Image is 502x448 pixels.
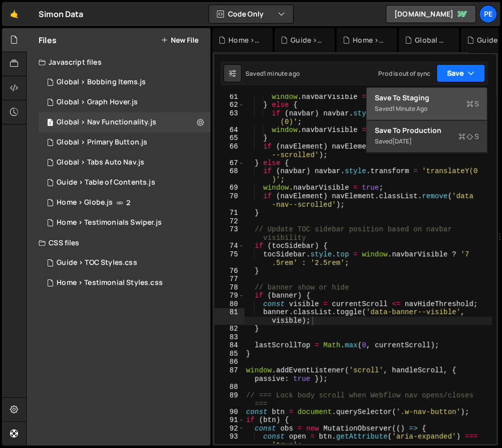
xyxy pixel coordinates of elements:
[367,120,487,153] button: Save to ProductionS Saved[DATE]
[214,109,244,126] div: 63
[214,184,244,192] div: 69
[367,88,487,120] button: Save to StagingS Saved1 minute ago
[39,112,210,132] div: 16753/46225.js
[39,213,210,233] div: 16753/45792.js
[214,300,244,309] div: 80
[214,308,244,325] div: 81
[214,101,244,109] div: 62
[214,209,244,217] div: 71
[214,408,244,416] div: 90
[39,173,210,193] div: 16753/46418.js
[264,69,300,78] div: 1 minute ago
[214,267,244,275] div: 76
[214,291,244,300] div: 79
[209,5,293,23] button: Code Only
[39,132,210,153] div: 16753/45990.js
[214,424,244,433] div: 92
[378,69,430,78] div: Prod is out of sync
[375,103,479,115] div: Saved
[161,36,198,44] button: New File
[375,135,479,147] div: Saved
[214,391,244,408] div: 89
[57,138,147,147] div: Global > Primary Button.js
[27,233,210,253] div: CSS files
[458,131,479,141] span: S
[386,5,476,23] a: [DOMAIN_NAME]
[392,137,412,145] div: [DATE]
[214,142,244,159] div: 66
[436,64,485,82] button: Save
[214,350,244,358] div: 85
[214,283,244,292] div: 78
[466,99,479,109] span: S
[57,158,144,167] div: Global > Tabs Auto Nav.js
[245,69,300,78] div: Saved
[214,366,244,383] div: 87
[126,199,130,207] span: 2
[214,134,244,142] div: 65
[57,258,137,267] div: Guide > TOC Styles.css
[214,126,244,134] div: 64
[214,416,244,424] div: 91
[228,35,261,45] div: Home > Testimonial Styles.css
[39,8,84,20] div: Simon Data
[39,153,210,173] div: 16753/46062.js
[214,333,244,342] div: 83
[39,72,210,92] div: 16753/46060.js
[39,35,57,46] h2: Files
[214,167,244,184] div: 68
[214,217,244,226] div: 72
[57,218,162,227] div: Home > Testimonials Swiper.js
[47,119,53,127] span: 1
[375,93,479,103] div: Save to Staging
[39,92,210,112] div: 16753/45758.js
[415,35,447,45] div: Global > Tabs Auto Nav.js
[57,78,146,87] div: Global > Bobbing Items.js
[57,198,113,207] div: Home > Globe.js
[39,273,210,293] div: 16753/45793.css
[39,253,210,273] div: 16753/46419.css
[214,275,244,283] div: 77
[214,242,244,250] div: 74
[214,159,244,168] div: 67
[57,178,155,187] div: Guide > Table of Contents.js
[214,93,244,101] div: 61
[214,358,244,366] div: 86
[375,125,479,135] div: Save to Production
[214,341,244,350] div: 84
[214,225,244,242] div: 73
[291,35,323,45] div: Guide > TOC Styles.css
[353,35,385,45] div: Home > Testimonials Swiper.js
[27,52,210,72] div: Javascript files
[214,192,244,209] div: 70
[57,278,163,287] div: Home > Testimonial Styles.css
[392,104,427,113] div: 1 minute ago
[214,325,244,333] div: 82
[2,2,27,26] a: 🤙
[479,5,497,23] a: Pe
[39,193,210,213] div: 16753/46016.js
[57,118,156,127] div: Global > Nav Functionality.js
[214,250,244,267] div: 75
[57,98,138,107] div: Global > Graph Hover.js
[214,383,244,391] div: 88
